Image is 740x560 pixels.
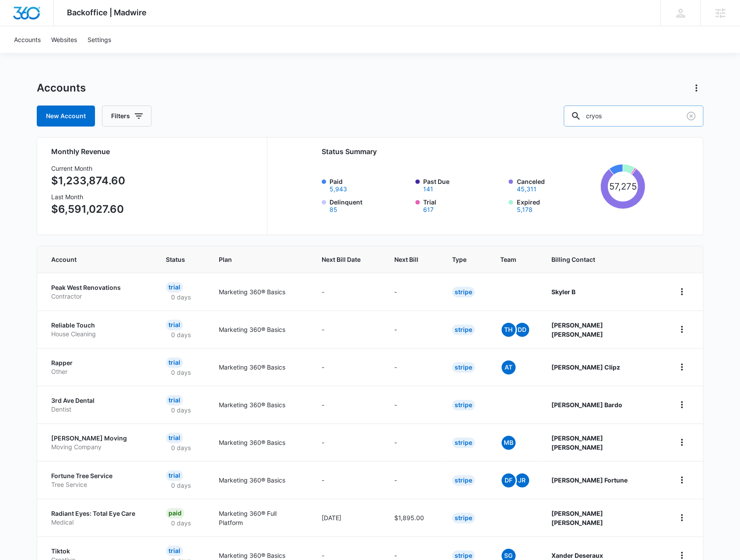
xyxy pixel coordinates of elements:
div: Trial [166,546,183,556]
a: Accounts [9,26,46,53]
a: Peak West RenovationsContractor [51,283,145,300]
p: Fortune Tree Service [51,472,145,480]
p: Rapper [51,359,145,367]
td: - [384,461,442,499]
span: Team [500,255,518,264]
span: At [502,360,516,374]
p: $1,233,874.60 [51,173,125,189]
span: DD [515,323,529,337]
p: 0 days [166,443,196,452]
h3: Last Month [51,192,125,201]
strong: [PERSON_NAME] Bardo [551,401,622,409]
p: $6,591,027.60 [51,201,125,217]
button: home [675,398,689,412]
button: Actions [689,81,703,95]
p: Marketing 360® Basics [219,400,300,409]
p: Marketing 360® Basics [219,551,300,560]
td: - [384,423,442,461]
button: home [675,473,689,487]
strong: [PERSON_NAME] [PERSON_NAME] [551,434,603,451]
a: Settings [82,26,116,53]
p: [PERSON_NAME] Moving [51,434,145,443]
button: home [675,285,689,299]
p: Marketing 360® Basics [219,438,300,447]
td: - [384,348,442,386]
p: Other [51,367,145,376]
p: 0 days [166,481,196,490]
span: Next Bill [394,255,418,264]
p: Medical [51,518,145,527]
div: Stripe [452,400,475,410]
a: Radiant Eyes: Total Eye CareMedical [51,509,145,526]
strong: Skyler B [551,288,575,296]
button: home [675,511,689,525]
span: TH [502,323,516,337]
p: 0 days [166,518,196,528]
p: Marketing 360® Basics [219,287,300,296]
p: 0 days [166,368,196,377]
span: Billing Contact [551,255,654,264]
p: Radiant Eyes: Total Eye Care [51,509,145,518]
p: House Cleaning [51,330,145,338]
h3: Current Month [51,164,125,173]
button: Trial [423,207,434,213]
div: Stripe [452,362,475,373]
div: Stripe [452,475,475,486]
td: - [311,423,384,461]
span: Type [452,255,466,264]
span: DF [502,473,516,487]
td: - [311,348,384,386]
span: Next Bill Date [322,255,361,264]
h2: Monthly Revenue [51,146,256,157]
strong: [PERSON_NAME] Fortune [551,476,628,484]
div: Trial [166,470,183,481]
label: Canceled [516,177,597,192]
p: Marketing 360® Full Platform [219,509,300,527]
span: Backoffice | Madwire [67,8,147,17]
button: Clear [684,109,698,123]
p: Peak West Renovations [51,283,145,292]
div: Trial [166,395,183,405]
strong: [PERSON_NAME] [PERSON_NAME] [551,321,603,338]
button: Paid [330,186,347,192]
td: - [384,310,442,348]
label: Past Due [423,177,504,192]
td: - [311,386,384,423]
td: - [311,461,384,499]
span: Account [51,255,132,264]
td: - [384,273,442,310]
span: MB [502,436,516,450]
p: 0 days [166,292,196,302]
button: Expired [516,207,532,213]
button: Canceled [516,186,536,192]
td: - [311,273,384,310]
p: Tiktok [51,547,145,556]
button: Delinquent [330,207,337,213]
strong: [PERSON_NAME] Clipz [551,363,620,371]
div: Trial [166,320,183,330]
div: Trial [166,433,183,443]
div: Stripe [452,287,475,297]
p: Marketing 360® Basics [219,363,300,372]
p: Tree Service [51,480,145,489]
p: 0 days [166,405,196,415]
label: Delinquent [330,197,410,213]
td: - [311,310,384,348]
button: Filters [102,106,151,127]
a: Websites [46,26,82,53]
button: home [675,322,689,336]
strong: [PERSON_NAME] [PERSON_NAME] [551,510,603,526]
span: Plan [219,255,300,264]
p: Marketing 360® Basics [219,325,300,334]
a: RapperOther [51,359,145,376]
a: New Account [37,106,95,127]
button: home [675,435,689,449]
p: Contractor [51,292,145,301]
input: Search [564,106,703,127]
div: Stripe [452,513,475,523]
label: Trial [423,197,504,213]
button: Past Due [423,186,433,192]
strong: Xander Deseraux [551,552,603,559]
td: [DATE] [311,499,384,536]
td: $1,895.00 [384,499,442,536]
